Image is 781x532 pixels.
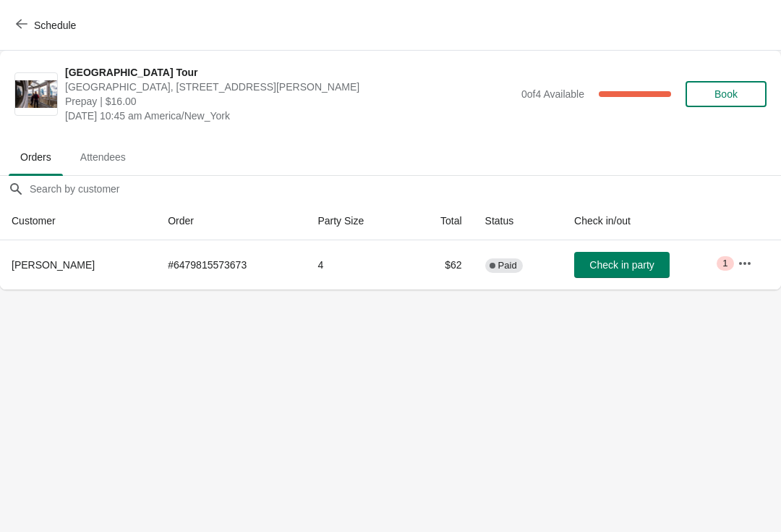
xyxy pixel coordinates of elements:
td: 4 [306,240,408,290]
span: 1 [722,258,727,269]
th: Order [156,202,306,240]
span: Attendees [69,144,137,170]
span: Schedule [34,20,76,31]
button: Schedule [7,12,88,38]
span: Check in party [589,259,654,271]
th: Total [408,202,473,240]
span: [PERSON_NAME] [12,259,95,271]
button: Check in party [574,252,670,278]
th: Party Size [306,202,408,240]
span: [DATE] 10:45 am America/New_York [65,109,514,123]
th: Check in/out [563,202,726,240]
th: Status [474,202,563,240]
img: City Hall Tower Tour [15,80,57,109]
td: # 6479815573673 [156,240,306,290]
span: Prepay | $16.00 [65,94,514,109]
input: Search by customer [29,176,781,202]
span: 0 of 4 Available [521,88,584,100]
span: [GEOGRAPHIC_DATA], [STREET_ADDRESS][PERSON_NAME] [65,80,514,94]
button: Book [686,81,767,107]
span: [GEOGRAPHIC_DATA] Tour [65,65,514,80]
span: Book [714,88,738,100]
td: $62 [408,240,473,290]
span: Orders [9,144,63,170]
span: Paid [498,260,517,271]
